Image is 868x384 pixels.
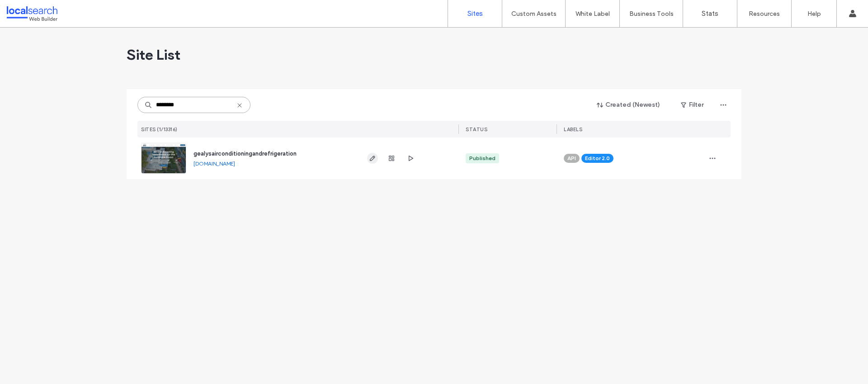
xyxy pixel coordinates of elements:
span: LABELS [564,126,582,133]
label: Stats [702,9,718,18]
label: Custom Assets [511,10,557,18]
label: Sites [467,9,483,18]
span: API [567,154,576,162]
label: White Label [576,10,610,18]
button: Filter [672,98,712,112]
a: gealysairconditioningandrefrigeration [193,150,297,157]
label: Resources [749,10,780,18]
button: Created (Newest) [589,98,668,112]
label: Business Tools [629,10,674,18]
a: [DOMAIN_NAME] [193,160,235,167]
label: Help [807,10,821,18]
span: Site List [127,46,180,64]
span: Help [21,6,39,14]
div: Published [469,154,495,162]
span: SITES (1/13316) [141,126,178,133]
span: STATUS [466,126,487,133]
span: Editor 2.0 [585,154,610,162]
